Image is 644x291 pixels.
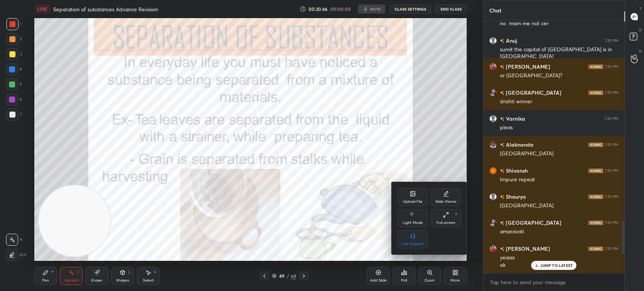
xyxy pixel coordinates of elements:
div: Live Support [401,242,424,246]
div: Full screen [437,221,455,225]
div: F [455,213,458,216]
div: Upload File [403,200,423,204]
div: Light Mode [403,221,423,225]
div: Slide theme [435,200,456,204]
